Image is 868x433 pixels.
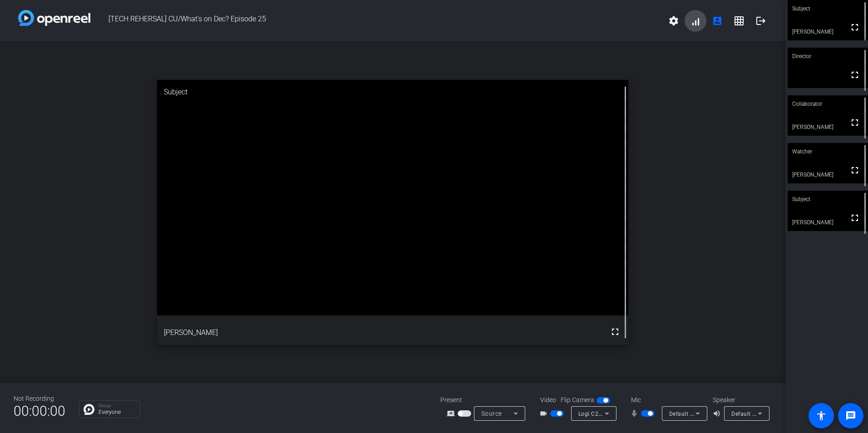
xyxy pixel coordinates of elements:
div: Not Recording [14,394,65,403]
mat-icon: account_box [712,15,723,26]
span: Video [540,395,556,405]
mat-icon: grid_on [734,15,745,26]
mat-icon: fullscreen [849,69,860,80]
div: Collaborator [788,95,868,113]
div: Mic [622,395,713,405]
span: Logi C270 HD WebCam (046d:0825) [578,410,676,417]
mat-icon: videocam_outline [539,408,550,419]
span: Flip Camera [561,395,594,405]
mat-icon: settings [668,15,679,26]
div: Speaker [713,395,767,405]
mat-icon: screen_share_outline [447,408,458,419]
mat-icon: fullscreen [849,165,860,176]
mat-icon: volume_up [713,408,724,419]
div: Director [788,48,868,65]
mat-icon: accessibility [816,410,827,421]
p: Everyone [99,409,135,415]
span: Source [481,410,502,417]
div: Present [440,395,531,405]
mat-icon: message [845,410,856,421]
div: Subject [157,80,628,104]
mat-icon: fullscreen [849,212,860,223]
span: Default - Microphone (5- Logi C270 HD WebCam) (046d:0825) [669,410,834,417]
p: Group [99,403,135,408]
div: Watcher [788,143,868,160]
span: [TECH REHERSAL] CU/What's on Dec? Episode 25 [90,10,663,32]
mat-icon: logout [755,15,766,26]
mat-icon: fullscreen [610,326,621,337]
img: white-gradient.svg [18,10,90,26]
mat-icon: mic_none [630,408,641,419]
div: Subject [788,191,868,208]
button: signal_cellular_alt [685,10,706,32]
span: 00:00:00 [14,400,65,422]
mat-icon: fullscreen [849,22,860,33]
mat-icon: fullscreen [849,117,860,128]
img: Chat Icon [84,404,94,415]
